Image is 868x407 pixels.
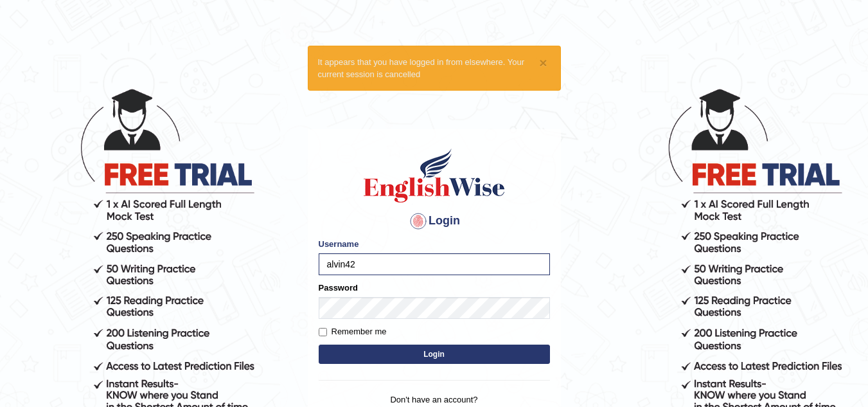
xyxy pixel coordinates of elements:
button: × [539,56,547,69]
img: Logo of English Wise sign in for intelligent practice with AI [361,147,508,204]
input: Remember me [319,328,327,336]
label: Password [319,282,358,294]
button: Login [319,345,550,364]
label: Username [319,238,359,250]
div: It appears that you have logged in from elsewhere. Your current session is cancelled [308,46,561,91]
h4: Login [319,211,550,231]
label: Remember me [319,325,387,338]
